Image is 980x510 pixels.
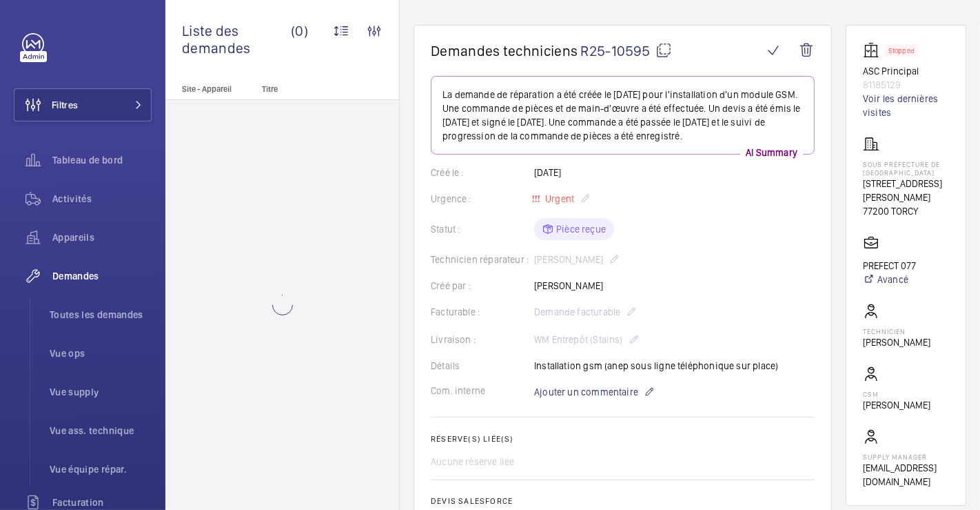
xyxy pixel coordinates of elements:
[50,385,152,399] span: Vue supply
[431,496,815,506] h2: Devis Salesforce
[863,160,949,177] p: Sous préfecture de [GEOGRAPHIC_DATA]
[52,231,152,244] span: Appareils
[52,192,152,206] span: Activités
[182,22,291,57] span: Liste des demandes
[863,461,949,489] p: [EMAIL_ADDRESS][DOMAIN_NAME]
[50,424,152,438] span: Vue ass. technique
[863,78,949,92] p: 81185129
[262,84,353,94] p: Titre
[863,64,949,78] p: ASC Principal
[863,92,949,119] a: Voir les dernières visites
[52,496,152,509] span: Facturation
[14,88,152,121] button: Filtres
[863,204,949,218] p: 77200 TORCY
[50,308,152,322] span: Toutes les demandes
[863,42,885,59] img: elevator.svg
[52,269,152,283] span: Demandes
[534,385,638,399] span: Ajouter un commentaire
[50,346,152,360] span: Vue ops
[431,434,815,444] h2: Réserve(s) liée(s)
[863,259,916,273] p: PREFECT 077
[888,48,915,53] p: Stopped
[863,273,916,286] a: Avancé
[863,327,930,335] p: Technicien
[863,335,930,349] p: [PERSON_NAME]
[863,453,949,461] p: Supply manager
[580,42,672,59] span: R25-10595
[863,398,930,412] p: [PERSON_NAME]
[52,98,78,112] span: Filtres
[740,146,803,159] p: AI Summary
[863,390,930,398] p: CSM
[442,88,803,143] p: La demande de réparation a été créée le [DATE] pour l'installation d'un module GSM. Une commande ...
[165,84,256,94] p: Site - Appareil
[431,42,578,59] span: Demandes techniciens
[50,462,152,476] span: Vue équipe répar.
[52,153,152,167] span: Tableau de bord
[863,177,949,204] p: [STREET_ADDRESS][PERSON_NAME]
